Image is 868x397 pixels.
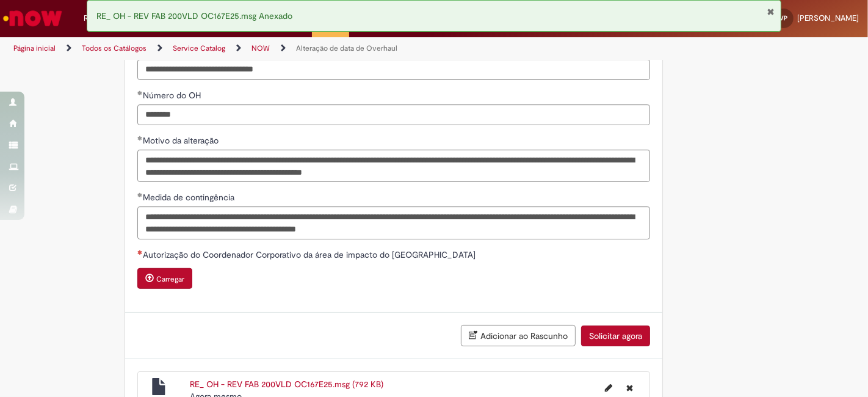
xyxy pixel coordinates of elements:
span: Autorização do Coordenador Corporativo da área de impacto do [GEOGRAPHIC_DATA] [143,249,478,260]
input: Local de instalação [137,59,650,80]
span: Obrigatório Preenchido [137,90,143,95]
span: Necessários [137,250,143,255]
button: Solicitar agora [581,326,650,346]
a: Todos os Catálogos [82,43,146,53]
button: Fechar Notificação [767,7,775,16]
small: Carregar [156,274,184,284]
input: Número do OH [137,104,650,125]
span: Obrigatório Preenchido [137,192,143,197]
span: Requisições [84,12,126,24]
button: Carregar anexo de Autorização do Coordenador Corporativo da área de impacto do OH Required [137,268,192,289]
a: RE_ OH - REV FAB 200VLD OC167E25.msg (792 KB) [190,379,383,390]
span: Número do OH [143,90,203,101]
a: NOW [251,43,270,53]
span: Obrigatório Preenchido [137,136,143,140]
img: ServiceNow [1,6,64,31]
span: Medida de contingência [143,192,237,203]
button: Adicionar ao Rascunho [461,325,576,346]
span: [PERSON_NAME] [797,13,859,23]
span: Motivo da alteração [143,135,221,146]
span: VP [780,14,788,22]
textarea: Motivo da alteração [137,150,650,182]
textarea: Medida de contingência [137,206,650,239]
span: RE_ OH - REV FAB 200VLD OC167E25.msg Anexado [96,10,292,21]
a: Página inicial [13,43,56,53]
ul: Trilhas de página [9,37,570,60]
a: Service Catalog [173,43,225,53]
a: Alteração de data de Overhaul [296,43,397,53]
